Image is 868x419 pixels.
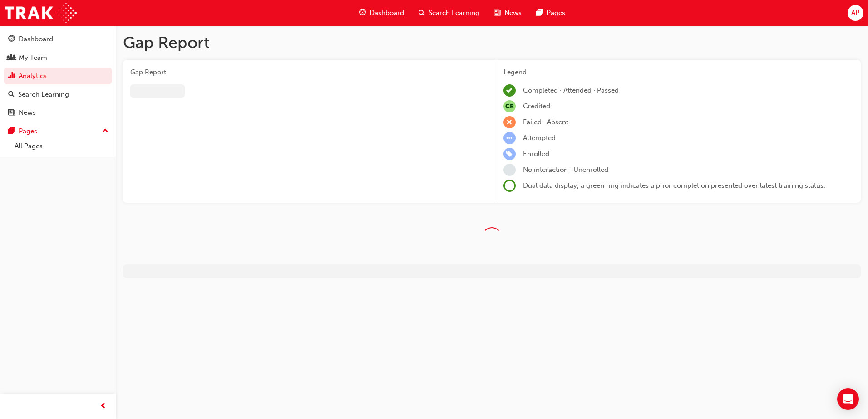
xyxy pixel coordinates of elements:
div: Pages [19,126,37,136]
span: AP [851,8,859,18]
div: Dashboard [19,34,53,44]
span: learningRecordVerb_FAIL-icon [503,116,516,128]
span: Failed · Absent [523,118,568,126]
span: Dashboard [370,8,404,18]
span: guage-icon [359,7,366,19]
a: News [4,104,112,121]
span: Completed · Attended · Passed [523,86,619,94]
span: Gap Report [130,67,481,78]
button: DashboardMy TeamAnalyticsSearch LearningNews [4,29,112,123]
span: learningRecordVerb_NONE-icon [503,164,516,176]
div: My Team [19,53,47,63]
span: News [504,8,522,18]
span: news-icon [8,109,15,117]
div: Legend [503,67,854,78]
span: people-icon [8,54,15,62]
span: search-icon [419,7,425,19]
span: chart-icon [8,72,15,80]
span: pages-icon [8,127,15,136]
a: Search Learning [4,86,112,103]
span: Search Learning [429,8,479,18]
a: search-iconSearch Learning [411,4,487,22]
span: pages-icon [536,7,543,19]
button: Pages [4,123,112,140]
img: Trak [5,3,77,23]
span: prev-icon [100,401,107,412]
h1: Gap Report [123,33,861,53]
a: Dashboard [4,31,112,48]
a: news-iconNews [487,4,529,22]
span: learningRecordVerb_COMPLETE-icon [503,84,516,97]
a: My Team [4,49,112,66]
a: pages-iconPages [529,4,572,22]
span: guage-icon [8,35,15,44]
span: Enrolled [523,150,549,158]
span: Pages [547,8,565,18]
div: Search Learning [18,89,69,100]
span: learningRecordVerb_ATTEMPT-icon [503,132,516,144]
div: Open Intercom Messenger [837,388,859,410]
span: Attempted [523,134,556,142]
span: news-icon [494,7,501,19]
span: Dual data display; a green ring indicates a prior completion presented over latest training status. [523,181,825,190]
span: learningRecordVerb_ENROLL-icon [503,148,516,160]
div: News [19,107,36,118]
a: guage-iconDashboard [352,4,411,22]
span: null-icon [503,100,516,112]
span: No interaction · Unenrolled [523,166,608,174]
a: All Pages [11,139,112,153]
a: Analytics [4,68,112,84]
button: AP [848,5,863,21]
span: search-icon [8,91,15,99]
span: up-icon [102,125,108,137]
span: Credited [523,102,550,110]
